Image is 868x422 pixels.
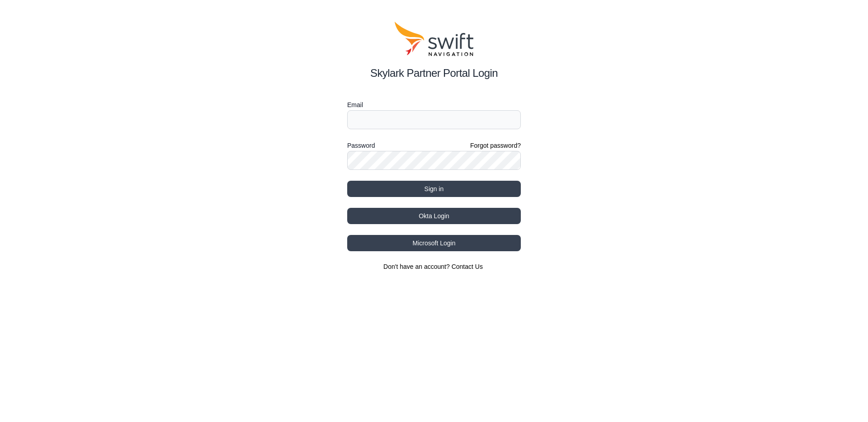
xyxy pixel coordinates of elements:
[347,235,521,251] button: Microsoft Login
[347,262,521,271] section: Don't have an account?
[347,140,375,151] label: Password
[452,263,483,270] a: Contact Us
[347,65,521,81] h2: Skylark Partner Portal Login
[347,208,521,224] button: Okta Login
[347,181,521,197] button: Sign in
[470,141,521,150] a: Forgot password?
[347,99,521,110] label: Email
